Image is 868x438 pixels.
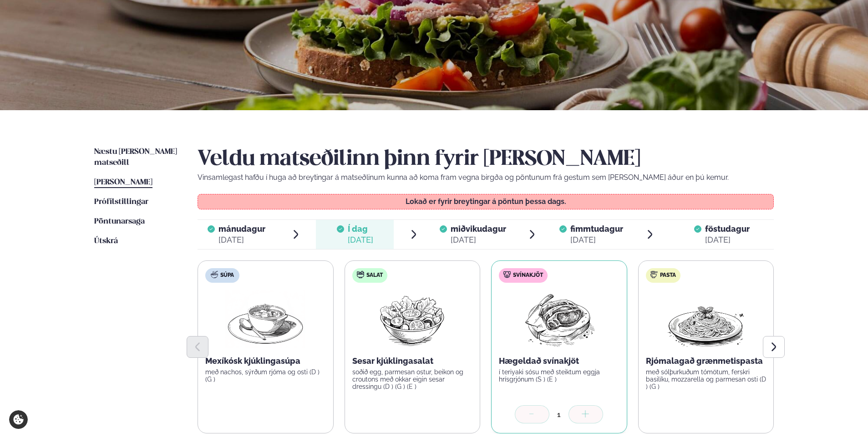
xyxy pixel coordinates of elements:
button: Next slide [763,336,785,358]
button: Previous slide [187,336,208,358]
a: Næstu [PERSON_NAME] matseðill [94,147,179,168]
img: Salad.png [372,290,452,348]
a: Útskrá [94,236,118,247]
a: [PERSON_NAME] [94,177,152,188]
p: Rjómalagað grænmetispasta [646,356,766,367]
div: [DATE] [218,234,265,245]
a: Pöntunarsaga [94,216,145,227]
p: Vinsamlegast hafðu í huga að breytingar á matseðlinum kunna að koma fram vegna birgða og pöntunum... [198,172,774,183]
span: föstudagur [705,224,750,234]
div: [DATE] [705,234,750,245]
span: Prófílstillingar [94,198,148,206]
h2: Veldu matseðilinn þinn fyrir [PERSON_NAME] [198,147,774,172]
a: Prófílstillingar [94,197,148,208]
span: Útskrá [94,237,118,245]
p: Mexíkósk kjúklingasúpa [205,356,326,367]
span: Salat [366,272,383,279]
span: miðvikudagur [451,224,506,234]
span: mánudagur [218,224,265,234]
span: fimmtudagur [570,224,623,234]
img: salad.svg [357,271,364,278]
img: pork.svg [503,271,511,278]
span: Pasta [660,272,676,279]
img: Pork-Meat.png [519,290,599,348]
div: [DATE] [348,234,373,245]
span: [PERSON_NAME] [94,178,152,186]
p: Lokað er fyrir breytingar á pöntun þessa dags. [207,198,765,205]
a: Cookie settings [9,410,28,429]
img: soup.svg [211,271,218,278]
p: soðið egg, parmesan ostur, beikon og croutons með okkar eigin sesar dressingu (D ) (G ) (E ) [352,368,473,390]
img: Spagetti.png [666,290,746,348]
span: Súpa [220,272,234,279]
span: Næstu [PERSON_NAME] matseðill [94,148,177,167]
p: Sesar kjúklingasalat [352,356,473,367]
span: Í dag [348,224,373,234]
span: Pöntunarsaga [94,218,145,225]
p: í teriyaki sósu með steiktum eggja hrísgrjónum (S ) (E ) [499,368,619,383]
p: með sólþurkuðum tómötum, ferskri basilíku, mozzarella og parmesan osti (D ) (G ) [646,368,766,390]
div: 1 [549,409,569,420]
p: Hægeldað svínakjöt [499,356,619,367]
div: [DATE] [451,234,506,245]
span: Svínakjöt [513,272,543,279]
div: [DATE] [570,234,623,245]
img: pasta.svg [650,271,658,278]
img: Soup.png [225,290,305,348]
p: með nachos, sýrðum rjóma og osti (D ) (G ) [205,368,326,383]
